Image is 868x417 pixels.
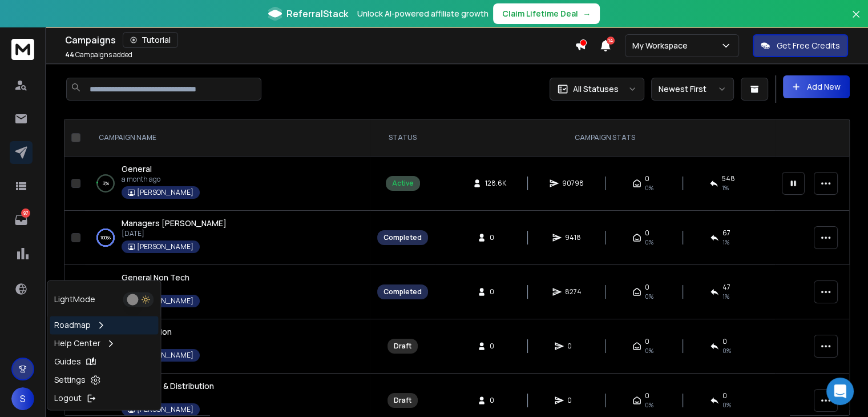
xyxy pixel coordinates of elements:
[54,294,95,305] p: Light Mode
[490,396,501,405] span: 0
[137,188,193,197] p: [PERSON_NAME]
[722,283,730,292] span: 47
[54,392,82,404] p: Logout
[722,174,735,183] span: 548
[826,378,854,405] div: Open Intercom Messenger
[122,218,227,228] span: Managers [PERSON_NAME]
[645,174,649,183] span: 0
[85,211,370,265] td: 100%Managers [PERSON_NAME][DATE][PERSON_NAME]
[753,34,848,57] button: Get Free Credits
[122,272,189,283] a: General Non Tech
[583,8,591,19] span: →
[122,163,152,175] a: General
[137,405,193,414] p: [PERSON_NAME]
[392,179,414,188] div: Active
[54,374,86,386] p: Settings
[21,209,30,218] p: 97
[485,179,506,188] span: 128.6K
[573,83,619,95] p: All Statuses
[100,232,111,243] p: 100 %
[645,228,649,238] span: 0
[122,380,214,392] a: Wholesale & Distribution
[565,233,581,242] span: 9418
[10,209,33,231] a: 97
[286,7,348,21] span: ReferralStack
[85,119,370,157] th: CAMPAIGN NAME
[137,296,193,306] p: [PERSON_NAME]
[85,157,370,211] td: 3%Generala month ago[PERSON_NAME]
[567,342,579,351] span: 0
[645,238,653,247] span: 0%
[632,40,692,51] p: My Workspace
[50,334,158,352] a: Help Center
[722,391,727,400] span: 0
[122,163,152,174] span: General
[370,119,435,157] th: STATUS
[103,178,109,189] p: 3 %
[607,37,615,45] span: 14
[722,337,727,346] span: 0
[122,272,189,283] span: General Non Tech
[645,346,653,355] span: 0%
[493,3,600,24] button: Claim Lifetime Deal→
[645,391,649,400] span: 0
[50,316,158,334] a: Roadmap
[849,7,863,34] button: Close banner
[50,352,158,371] a: Guides
[137,351,193,360] p: [PERSON_NAME]
[383,287,422,296] div: Completed
[383,233,422,242] div: Completed
[54,356,81,367] p: Guides
[394,342,411,351] div: Draft
[490,233,501,242] span: 0
[562,179,584,188] span: 90798
[11,387,34,410] button: S
[122,392,214,401] p: [DATE]
[122,229,227,238] p: [DATE]
[137,242,193,251] p: [PERSON_NAME]
[490,287,501,296] span: 0
[123,32,178,48] button: Tutorial
[122,380,214,391] span: Wholesale & Distribution
[394,396,411,405] div: Draft
[722,183,729,193] span: 1 %
[722,400,731,410] span: 0%
[722,238,729,247] span: 1 %
[722,346,731,355] span: 0%
[777,40,840,51] p: Get Free Credits
[645,337,649,346] span: 0
[357,8,488,19] p: Unlock AI-powered affiliate growth
[783,75,850,98] button: Add New
[435,119,775,157] th: CAMPAIGN STATS
[645,183,653,193] span: 0%
[122,175,200,184] p: a month ago
[54,319,91,331] p: Roadmap
[645,283,649,292] span: 0
[645,400,653,410] span: 0%
[490,342,501,351] span: 0
[54,338,100,349] p: Help Center
[65,32,575,48] div: Campaigns
[567,396,579,405] span: 0
[85,265,370,319] td: 100%General Non Tech[DATE][PERSON_NAME]
[50,371,158,389] a: Settings
[645,292,653,301] span: 0%
[722,228,730,238] span: 67
[122,218,227,229] a: Managers [PERSON_NAME]
[65,50,132,59] p: Campaigns added
[65,50,74,59] span: 44
[565,287,582,296] span: 8274
[722,292,729,301] span: 1 %
[85,319,370,374] td: 0%Construction[DATE][PERSON_NAME]
[651,78,734,101] button: Newest First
